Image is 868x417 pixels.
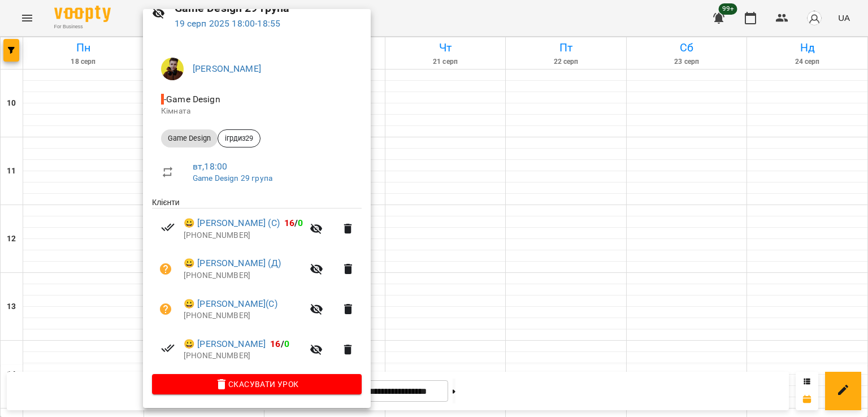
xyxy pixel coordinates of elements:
[184,310,303,322] p: [PHONE_NUMBER]
[184,297,277,311] a: 😀 [PERSON_NAME](С)
[161,94,223,105] span: - Game Design
[284,338,289,349] span: 0
[184,350,303,362] p: [PHONE_NUMBER]
[218,129,261,147] div: ігрдиз29
[161,133,218,144] span: Game Design
[161,58,184,80] img: 7fb6181a741ed67b077bc5343d522ced.jpg
[161,341,175,355] svg: Візит сплачено
[193,161,227,172] a: вт , 18:00
[193,63,261,74] a: [PERSON_NAME]
[298,218,303,228] span: 0
[184,230,303,241] p: [PHONE_NUMBER]
[152,255,179,283] button: Візит ще не сплачено. Додати оплату?
[184,270,303,281] p: [PHONE_NUMBER]
[161,377,353,391] span: Скасувати Урок
[152,296,179,323] button: Візит ще не сплачено. Додати оплату?
[175,18,281,29] a: 19 серп 2025 18:00-18:55
[161,220,175,234] svg: Візит сплачено
[284,218,303,228] b: /
[184,257,281,270] a: 😀 [PERSON_NAME] (Д)
[284,218,294,228] span: 16
[218,133,260,144] span: ігрдиз29
[270,338,289,349] b: /
[193,173,272,183] a: Game Design 29 група
[270,338,280,349] span: 16
[184,337,266,351] a: 😀 [PERSON_NAME]
[184,216,280,230] a: 😀 [PERSON_NAME] (С)
[152,197,362,374] ul: Клієнти
[152,374,362,394] button: Скасувати Урок
[161,106,353,117] p: Кімната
